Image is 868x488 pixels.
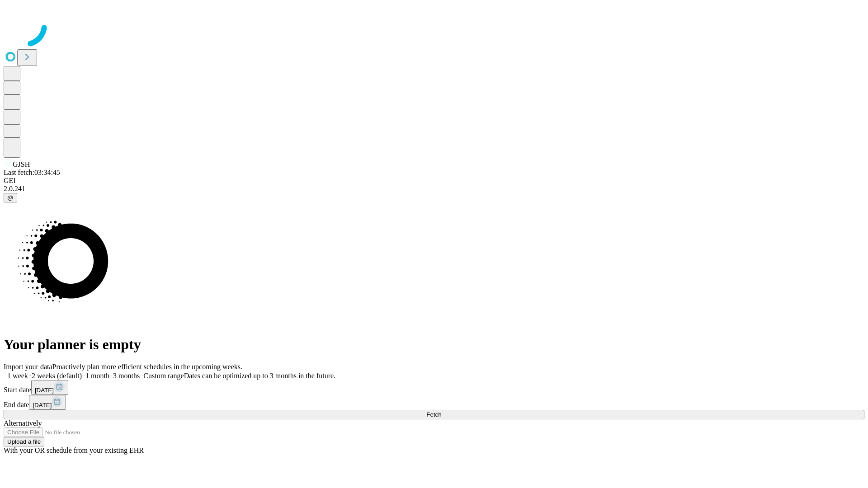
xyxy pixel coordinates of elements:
[7,194,14,201] span: @
[31,380,68,395] button: [DATE]
[184,372,335,380] span: Dates can be optimized up to 3 months in the future.
[113,372,140,380] span: 3 months
[426,411,441,418] span: Fetch
[4,380,864,395] div: Start date
[4,410,864,419] button: Fetch
[52,363,242,371] span: Proactively plan more efficient schedules in the upcoming weeks.
[143,372,184,380] span: Custom range
[4,193,17,202] button: @
[7,372,28,380] span: 1 week
[4,395,864,410] div: End date
[13,160,30,168] span: GJSH
[4,419,42,427] span: Alternatively
[4,363,52,371] span: Import your data
[35,387,54,394] span: [DATE]
[85,372,109,380] span: 1 month
[4,437,44,446] button: Upload a file
[4,185,864,193] div: 2.0.241
[4,177,864,185] div: GEI
[4,446,144,454] span: With your OR schedule from your existing EHR
[4,169,60,176] span: Last fetch: 03:34:45
[4,336,864,353] h1: Your planner is empty
[33,402,52,408] span: [DATE]
[29,395,66,410] button: [DATE]
[32,372,82,380] span: 2 weeks (default)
